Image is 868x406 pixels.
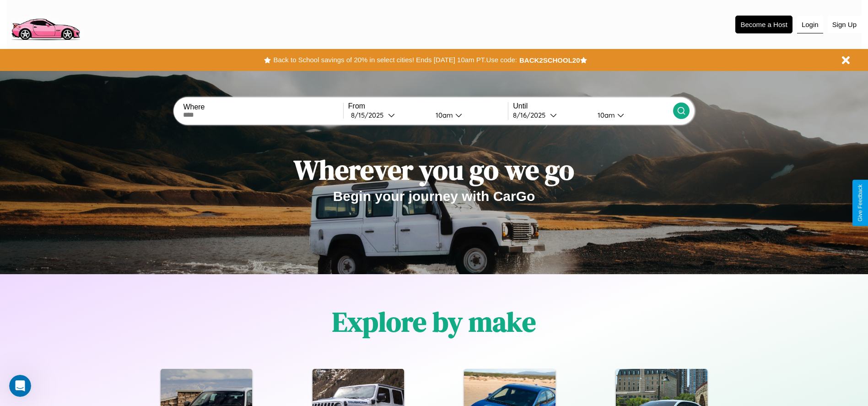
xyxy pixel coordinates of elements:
button: Back to School savings of 20% in select cities! Ends [DATE] 10am PT.Use code: [271,54,519,66]
img: logo [7,5,84,43]
label: Until [513,102,673,110]
div: 8 / 15 / 2025 [351,111,388,119]
div: 10am [431,111,455,119]
label: From [348,102,508,110]
button: Sign Up [828,16,861,33]
label: Where [183,103,343,111]
div: 8 / 16 / 2025 [513,111,550,119]
div: 10am [593,111,617,119]
button: 10am [590,110,673,120]
button: 8/15/2025 [348,110,428,120]
div: Give Feedback [857,184,863,222]
button: Login [797,16,823,33]
iframe: Intercom live chat [9,375,31,397]
b: BACK2SCHOOL20 [519,56,580,64]
button: Become a Host [735,16,793,33]
button: 10am [428,110,508,120]
h1: Explore by make [332,303,536,341]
